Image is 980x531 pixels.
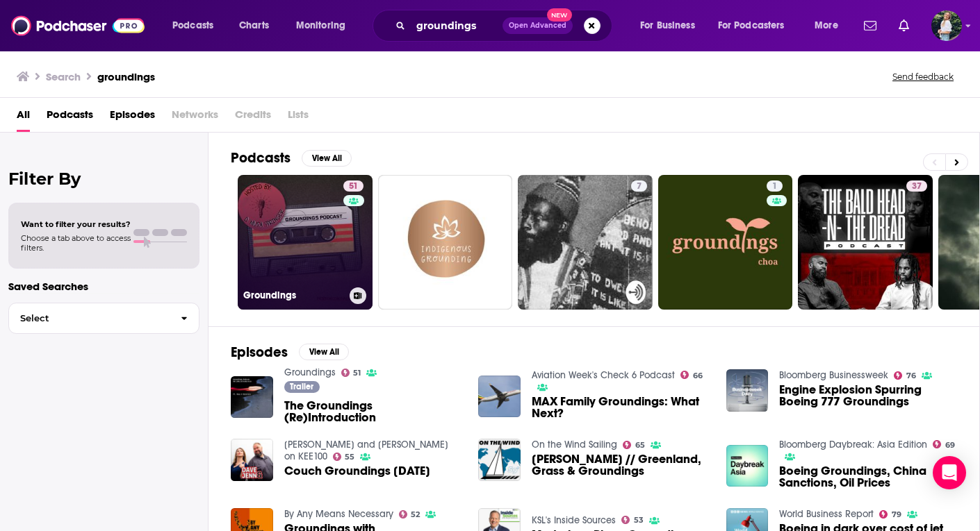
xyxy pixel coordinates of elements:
a: 1 [658,175,793,310]
span: 53 [634,517,644,523]
span: Lists [288,103,309,132]
span: 52 [411,512,420,518]
span: For Business [640,16,695,35]
a: 7 [631,180,647,192]
img: The Groundings (Re)Introduction [231,376,273,419]
span: 51 [353,370,361,376]
a: Dave and Jenn on KEE100 [284,439,448,462]
a: All [17,103,30,132]
a: Matt Rutherford // Greenland, Grass & Groundings [532,453,710,477]
span: Open Advanced [509,22,566,29]
img: Matt Rutherford // Greenland, Grass & Groundings [478,439,521,481]
h2: Episodes [231,344,288,361]
a: 55 [333,453,355,461]
a: 1 [767,180,783,192]
span: Credits [235,103,271,132]
a: KSL's Inside Sources [532,514,616,526]
button: Select [8,303,199,334]
button: open menu [163,15,231,37]
span: 1 [772,180,777,194]
input: Search podcasts, credits, & more... [411,15,503,37]
a: 76 [894,371,916,380]
a: Aviation Week's Check 6 Podcast [532,369,675,381]
a: Bloomberg Daybreak: Asia Edition [779,439,927,450]
h3: Groundings [243,289,344,301]
a: Charts [230,15,277,37]
a: Boeing Groundings, China Sanctions, Oil Prices [779,465,957,489]
span: 65 [635,442,645,448]
span: 76 [906,373,916,379]
h2: Filter By [8,169,199,189]
img: Boeing Groundings, China Sanctions, Oil Prices [726,445,769,487]
a: Show notifications dropdown [893,14,915,37]
a: The Groundings (Re)Introduction [284,400,462,423]
span: Charts [239,16,269,35]
button: open menu [630,15,712,37]
a: Podcasts [47,103,93,132]
span: 79 [892,512,901,518]
img: User Profile [931,10,962,41]
a: Couch Groundings 10/31/17 [284,465,430,477]
span: 7 [637,180,642,194]
a: On the Wind Sailing [532,439,617,450]
a: 7 [518,175,653,310]
span: Podcasts [172,16,213,35]
a: MAX Family Groundings: What Next? [532,396,710,419]
span: Want to filter your results? [21,219,131,229]
h3: groundings [97,70,155,83]
button: open menu [805,15,856,37]
a: 37 [798,175,933,310]
h2: Podcasts [231,149,291,167]
a: Groundings [284,366,336,378]
span: More [815,16,838,35]
span: Logged in as ginny24232 [931,10,962,41]
button: Send feedback [888,71,958,83]
button: open menu [709,15,805,37]
a: Bloomberg Businessweek [779,369,888,381]
span: 51 [349,180,358,194]
a: 51 [341,369,361,377]
span: Choose a tab above to access filters. [21,233,131,253]
span: For Podcasters [718,16,785,35]
a: 65 [623,441,645,449]
div: Search podcasts, credits, & more... [386,10,626,42]
img: Couch Groundings 10/31/17 [231,439,273,481]
span: 66 [693,373,703,379]
a: Episodes [110,103,155,132]
img: Engine Explosion Spurring Boeing 777 Groundings [726,369,769,412]
a: 66 [680,371,703,379]
img: Podchaser - Follow, Share and Rate Podcasts [11,12,145,39]
button: View All [302,150,352,167]
a: Engine Explosion Spurring Boeing 777 Groundings [779,384,957,407]
button: Open AdvancedNew [503,17,573,34]
span: Select [9,314,170,323]
span: New [547,8,572,22]
div: Open Intercom Messenger [933,456,966,489]
a: 79 [879,510,901,519]
span: 69 [945,442,955,448]
span: Monitoring [296,16,345,35]
a: 51Groundings [238,175,373,310]
span: Couch Groundings [DATE] [284,465,430,477]
span: 37 [912,180,922,194]
a: 37 [906,180,927,192]
a: 51 [343,180,364,192]
span: Trailer [290,382,313,391]
a: PodcastsView All [231,149,352,167]
img: MAX Family Groundings: What Next? [478,376,521,418]
button: open menu [286,15,364,37]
